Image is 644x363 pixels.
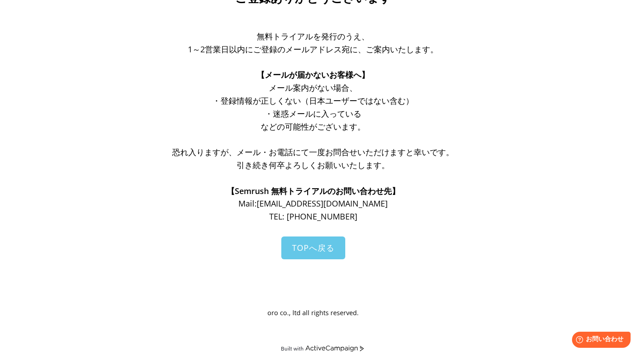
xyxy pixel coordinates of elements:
span: oro co., ltd all rights reserved. [267,308,359,317]
div: Built with [281,345,304,352]
span: 【メールが届かないお客様へ】 [257,69,369,80]
span: 1～2営業日以内にご登録のメールアドレス宛に、ご案内いたします。 [188,44,438,55]
span: ・登録情報が正しくない（日本ユーザーではない含む） [212,95,414,106]
span: 引き続き何卒よろしくお願いいたします。 [237,160,390,170]
span: 【Semrush 無料トライアルのお問い合わせ先】 [227,186,400,196]
span: メール案内がない場合、 [269,82,357,93]
span: 無料トライアルを発行のうえ、 [257,31,369,42]
span: などの可能性がございます。 [261,121,365,132]
span: Mail: [EMAIL_ADDRESS][DOMAIN_NAME] [238,198,388,209]
span: TOPへ戻る [292,242,335,253]
span: TEL: [PHONE_NUMBER] [269,211,357,222]
a: TOPへ戻る [281,236,345,259]
span: 恐れ入りますが、メール・お電話にて一度お問合せいただけますと幸いです。 [172,147,454,157]
iframe: Help widget launcher [564,328,634,353]
span: ・迷惑メールに入っている [265,108,361,119]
